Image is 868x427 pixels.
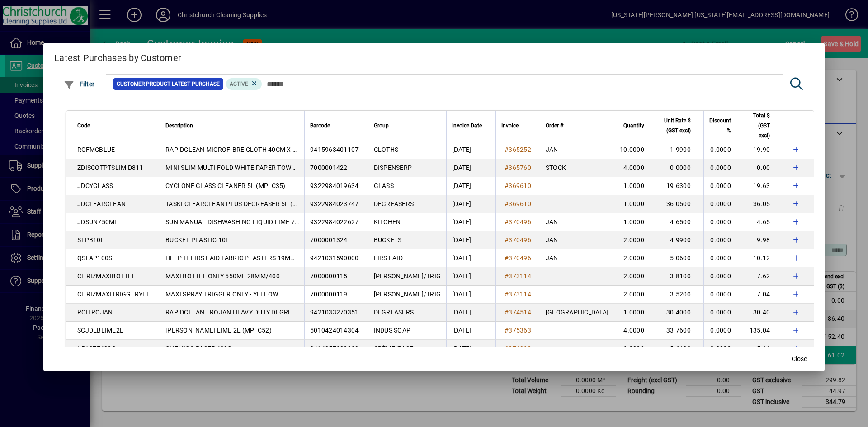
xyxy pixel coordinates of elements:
[614,340,657,358] td: 1.0000
[540,159,614,177] td: STOCK
[703,213,744,231] td: 0.0000
[446,231,495,249] td: [DATE]
[77,291,154,298] span: CHRIZMAXITRIGGERYELL
[744,159,783,177] td: 0.00
[657,177,703,195] td: 19.6300
[657,322,703,340] td: 33.7600
[509,309,531,316] span: 374514
[77,121,154,131] div: Code
[709,116,739,136] div: Discount %
[744,249,783,267] td: 10.12
[505,272,509,280] span: #
[614,159,657,177] td: 4.0000
[310,309,359,316] span: 9421033270351
[165,121,299,131] div: Description
[165,182,286,189] span: CYCLONE GLASS CLEANER 5L (MPI C35)
[310,200,359,207] span: 9322984023747
[374,272,441,280] span: [PERSON_NAME]/TRIG
[509,164,531,171] span: 365760
[77,182,113,189] span: JDCYGLASS
[501,343,534,353] a: #376913
[703,267,744,286] td: 0.0000
[703,177,744,195] td: 0.0000
[374,345,414,352] span: CRÈME/PAST
[744,213,783,231] td: 4.65
[509,272,531,280] span: 373114
[505,164,509,171] span: #
[374,164,412,171] span: DISPENSERP
[703,340,744,358] td: 0.0000
[614,267,657,286] td: 2.0000
[374,121,389,131] span: Group
[657,304,703,322] td: 30.4000
[501,217,534,227] a: #370496
[657,249,703,267] td: 5.0600
[614,322,657,340] td: 4.0000
[623,121,644,131] span: Quantity
[310,272,348,280] span: 7000000115
[505,200,509,207] span: #
[77,309,113,316] span: RCITROJAN
[446,195,495,213] td: [DATE]
[77,146,115,153] span: RCFMCBLUE
[744,195,783,213] td: 36.05
[165,146,330,153] span: RAPIDCLEAN MICROFIBRE CLOTH 40CM X 40CM - BLUE
[310,146,359,153] span: 9415963401107
[446,267,495,286] td: [DATE]
[505,146,509,153] span: #
[509,200,531,207] span: 369610
[501,289,534,299] a: #373114
[77,164,143,171] span: ZDISCOTPTSLIM D811
[657,195,703,213] td: 36.0500
[310,345,359,352] span: 9414857100119
[310,121,330,131] span: Barcode
[744,267,783,286] td: 7.62
[310,236,348,244] span: 7000001324
[657,267,703,286] td: 3.8100
[614,286,657,304] td: 2.0000
[614,213,657,231] td: 1.0000
[310,254,359,262] span: 9421031590000
[117,80,220,89] span: Customer Product Latest Purchase
[509,291,531,298] span: 373114
[744,177,783,195] td: 19.63
[310,164,348,171] span: 7000001422
[509,146,531,153] span: 365252
[446,159,495,177] td: [DATE]
[750,111,770,141] span: Total $ (GST excl)
[374,146,399,153] span: CLOTHS
[77,327,123,334] span: SCJDEBLIME2L
[77,345,116,352] span: IIPASTE400G
[310,327,359,334] span: 5010424014304
[709,116,731,136] span: Discount %
[620,121,652,131] div: Quantity
[64,80,95,88] span: Filter
[657,231,703,249] td: 4.9900
[374,218,401,225] span: KITCHEN
[310,291,348,298] span: 7000000119
[744,340,783,358] td: 5.66
[540,141,614,159] td: JAN
[505,182,509,189] span: #
[505,309,509,316] span: #
[501,307,534,317] a: #374514
[792,354,807,364] span: Close
[614,141,657,159] td: 10.0000
[703,195,744,213] td: 0.0000
[540,304,614,322] td: [GEOGRAPHIC_DATA]
[505,236,509,244] span: #
[785,351,814,367] button: Close
[374,254,403,262] span: FIRST AID
[374,182,394,189] span: GLASS
[703,304,744,322] td: 0.0000
[703,159,744,177] td: 0.0000
[657,213,703,231] td: 4.6500
[310,182,359,189] span: 9322984019634
[374,291,441,298] span: [PERSON_NAME]/TRIG
[165,291,278,298] span: MAXI SPRAY TRIGGER ONLY - YELLOW
[744,286,783,304] td: 7.04
[501,181,534,191] a: #369610
[614,195,657,213] td: 1.0000
[77,218,118,225] span: JDSUN750ML
[446,141,495,159] td: [DATE]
